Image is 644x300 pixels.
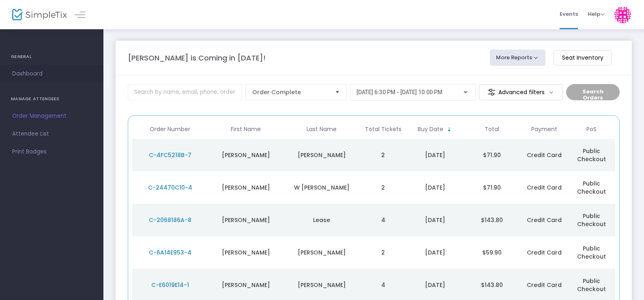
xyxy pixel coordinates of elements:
[409,183,462,192] div: 9/17/2025
[577,179,606,196] span: Public Checkout
[409,216,462,224] div: 9/15/2025
[12,147,91,157] span: Print Badges
[527,216,562,224] span: Credit Card
[307,126,337,133] span: Last Name
[531,126,557,133] span: Payment
[409,151,462,159] div: 9/17/2025
[150,126,190,133] span: Order Number
[527,281,562,289] span: Credit Card
[577,277,606,293] span: Public Checkout
[11,91,92,107] h4: MANAGE ATTENDEES
[479,84,563,100] m-button: Advanced filters
[128,52,266,63] m-panel-title: [PERSON_NAME] is Coming in [DATE]!
[527,248,562,257] span: Credit Card
[134,183,206,192] div: C-24470C10-4
[286,281,358,289] div: Creech
[134,216,206,224] div: C-2068186A-8
[134,281,206,289] div: C-E6019E14-1
[12,111,91,121] span: Order Management
[286,248,358,257] div: Walker
[359,204,407,236] td: 4
[210,281,282,289] div: Tami
[359,171,407,204] td: 2
[409,248,462,257] div: 9/10/2025
[418,126,443,133] span: Buy Date
[464,171,520,204] td: $71.90
[490,50,546,66] button: More Reports
[446,126,453,133] span: Sortable
[252,88,328,96] span: Order Complete
[359,120,407,139] th: Total Tickets
[577,212,606,228] span: Public Checkout
[210,216,282,224] div: Stephanie
[577,244,606,261] span: Public Checkout
[560,4,578,24] span: Events
[11,49,92,65] h4: GENERAL
[527,183,562,192] span: Credit Card
[286,151,358,159] div: Collins
[134,248,206,257] div: C-6A14E953-4
[359,139,407,171] td: 2
[359,236,407,269] td: 2
[464,204,520,236] td: $143.80
[586,126,597,133] span: PoS
[464,139,520,171] td: $71.90
[128,84,242,100] input: Search by name, email, phone, order number, ip address, or last 4 digits of card
[527,151,562,159] span: Credit Card
[487,88,496,96] img: filter
[286,183,358,192] div: W Skinner
[12,69,91,79] span: Dashboard
[210,248,282,257] div: Melissa
[134,151,206,159] div: C-4FC5218B-7
[210,183,282,192] div: Rachel
[210,151,282,159] div: Betty
[409,281,462,289] div: 9/2/2025
[464,236,520,269] td: $59.90
[231,126,261,133] span: First Name
[554,50,612,65] m-button: Seat Inventory
[12,129,91,139] span: Attendee List
[356,89,442,95] span: [DATE] 6:30 PM - [DATE] 10:00 PM
[577,147,606,163] span: Public Checkout
[588,10,605,18] span: Help
[485,126,499,133] span: Total
[286,216,358,224] div: Lease
[332,84,343,100] button: Select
